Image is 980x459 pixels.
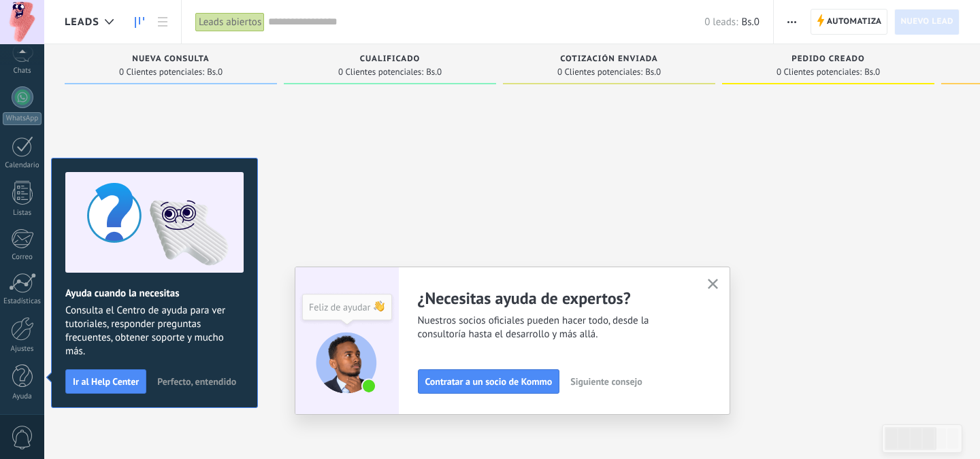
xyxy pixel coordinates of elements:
div: Chats [3,67,42,75]
span: 0 leads: [704,16,738,29]
button: Perfecto, entendido [151,371,242,392]
button: Ir al Help Center [65,369,146,394]
div: Leads abiertos [195,12,265,32]
button: Siguiente consejo [564,371,648,392]
div: WhatsApp [3,112,42,125]
a: Nuevo lead [894,9,960,35]
div: Ayuda [3,392,42,401]
div: Listas [3,209,42,218]
span: Cualificado [360,54,421,64]
a: Leads [128,9,151,35]
button: Más [782,9,802,35]
div: Nueva consulta [71,54,270,66]
a: Automatiza [811,9,888,35]
div: Calendario [3,161,42,170]
span: Bs.0 [207,68,223,76]
div: Correo [3,253,42,262]
span: Automatiza [827,10,882,34]
div: Estadísticas [3,297,42,306]
span: Bs.0 [426,68,442,76]
div: Pedido creado [729,54,928,66]
h2: ¿Necesitas ayuda de expertos? [418,288,691,309]
span: 0 Clientes potenciales: [777,68,862,76]
h2: Ayuda cuando la necesitas [65,287,244,300]
div: Cotización enviada [510,54,708,66]
span: Nueva consulta [132,54,209,64]
span: Leads [65,16,99,29]
span: 0 Clientes potenciales: [338,68,423,76]
span: Siguiente consejo [570,377,642,386]
span: Nuevo lead [900,10,953,34]
span: Cotización enviada [560,54,658,64]
span: Bs.0 [645,68,661,76]
span: 0 Clientes potenciales: [119,68,204,76]
span: Nuestros socios oficiales pueden hacer todo, desde la consultoría hasta el desarrollo y más allá. [418,314,691,341]
span: Perfecto, entendido [157,377,236,386]
div: Cualificado [291,54,489,66]
span: Pedido creado [791,54,864,64]
span: 0 Clientes potenciales: [557,68,642,76]
a: Lista [151,9,174,35]
span: Bs.0 [864,68,880,76]
span: Bs.0 [741,16,759,29]
button: Contratar a un socio de Kommo [418,369,560,394]
div: Ajustes [3,345,42,354]
span: Ir al Help Center [73,377,139,386]
span: Consulta el Centro de ayuda para ver tutoriales, responder preguntas frecuentes, obtener soporte ... [65,304,244,358]
span: Contratar a un socio de Kommo [425,377,553,386]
